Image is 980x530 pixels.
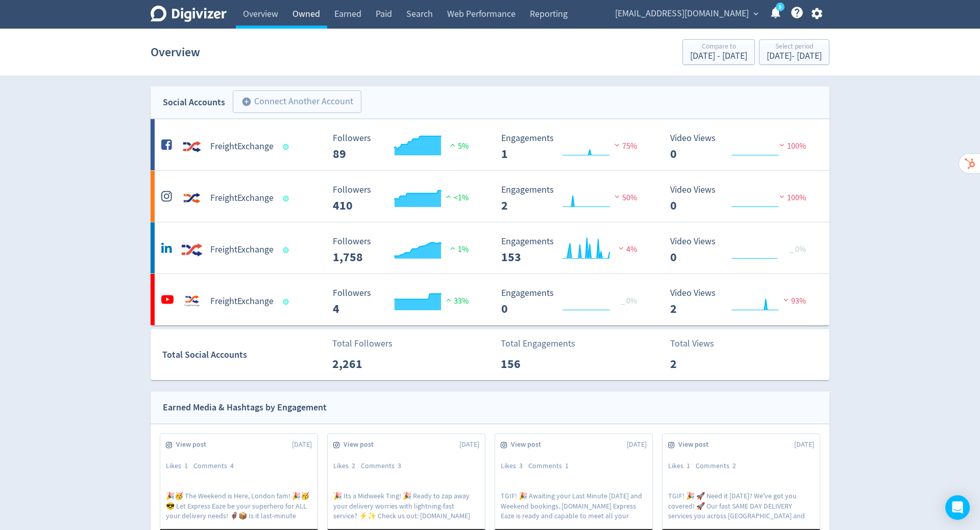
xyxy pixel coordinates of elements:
[496,133,649,160] svg: Engagements 1
[665,185,818,212] svg: Video Views 0
[790,244,806,255] span: _ 0%
[759,39,829,65] button: Select period[DATE]- [DATE]
[166,491,312,520] p: 🎉🥳 The Weekend is Here, London fam! 🎉🥳 😎 Let Express Eaze be your superhero for ALL your delivery...
[176,440,212,450] span: View post
[210,295,274,308] h5: FreightExchange
[19,27,151,37] p: Hi there 👋🏽 Looking for performance insights? How can I help?
[496,237,649,264] svg: Engagements 153
[687,461,690,470] span: 1
[612,141,622,149] img: negative-performance.svg
[182,240,202,260] img: FreightExchange undefined
[210,244,274,256] h5: FreightExchange
[444,296,454,304] img: positive-performance.svg
[615,6,749,22] span: [EMAIL_ADDRESS][DOMAIN_NAME]
[501,461,528,471] div: Likes
[151,274,829,325] a: FreightExchange undefinedFreightExchange Followers --- Followers 4 33% Engagements 0 Engagements ...
[565,461,569,470] span: 1
[333,491,479,520] p: 🎉 Its a Midweek Ting! 🎉 Ready to zap away your delivery worries with lightning-fast service? ⚡️✨ ...
[210,141,274,153] h5: FreightExchange
[225,92,361,113] a: Connect Another Account
[163,400,327,415] div: Earned Media & Hashtags by Engagement
[448,244,458,252] img: positive-performance.svg
[210,192,274,204] h5: FreightExchange
[163,95,225,110] div: Social Accounts
[627,440,647,450] span: [DATE]
[333,461,361,471] div: Likes
[184,461,188,470] span: 1
[328,133,481,160] svg: Followers ---
[448,244,469,255] span: 1%
[162,348,325,362] div: Total Social Accounts
[668,491,814,520] p: TGIF! 🎉 🚀 Need it [DATE]? We've got you covered! 🚀 Our fast SAME DAY DELIVERY services you across...
[233,90,361,113] button: Connect Another Account
[328,288,481,315] svg: Followers ---
[361,461,407,471] div: Comments
[511,440,547,450] span: View post
[151,222,829,273] a: FreightExchange undefinedFreightExchange Followers --- Followers 1,758 1% Engagements 153 Engagem...
[670,337,729,351] p: Total Views
[690,43,747,52] div: Compare to
[665,288,818,315] svg: Video Views 2
[496,185,649,212] svg: Engagements 2
[794,440,814,450] span: [DATE]
[668,461,696,471] div: Likes
[611,6,761,22] button: [EMAIL_ADDRESS][DOMAIN_NAME]
[612,193,622,200] img: negative-performance.svg
[193,461,239,471] div: Comments
[501,355,559,373] p: 156
[283,299,292,305] span: Data last synced: 4 Sep 2025, 12:01pm (AEST)
[751,9,761,18] span: expand_more
[621,296,637,306] span: _ 0%
[459,440,479,450] span: [DATE]
[777,141,787,149] img: negative-performance.svg
[776,3,785,11] a: 5
[283,247,292,253] span: Data last synced: 3 Sep 2025, 9:02pm (AEST)
[501,491,647,520] p: TGIF! 🎉 Awaiting your Last Minute [DATE] and Weekend bookings. [DOMAIN_NAME] Express Eaze is read...
[292,440,312,450] span: [DATE]
[444,296,469,306] span: 33%
[398,461,401,470] span: 3
[767,52,822,61] div: [DATE] - [DATE]
[732,461,736,470] span: 2
[182,188,202,209] img: FreightExchange undefined
[781,296,791,304] img: negative-performance.svg
[678,440,714,450] span: View post
[777,193,787,200] img: negative-performance.svg
[448,141,458,149] img: positive-performance.svg
[945,495,970,520] div: Open Intercom Messenger
[151,171,829,222] a: FreightExchange undefinedFreightExchange Followers --- Followers 410 <1% Engagements 2 Engagement...
[444,193,454,200] img: positive-performance.svg
[670,355,729,373] p: 2
[182,136,202,157] img: FreightExchange undefined
[283,144,292,150] span: Data last synced: 4 Sep 2025, 6:02am (AEST)
[690,52,747,61] div: [DATE] - [DATE]
[612,193,637,203] span: 50%
[682,39,755,65] button: Compare to[DATE] - [DATE]
[777,193,806,203] span: 100%
[151,36,200,68] h1: Overview
[344,440,379,450] span: View post
[528,461,574,471] div: Comments
[328,185,481,212] svg: Followers ---
[519,461,523,470] span: 3
[781,296,806,306] span: 93%
[151,119,829,170] a: FreightExchange undefinedFreightExchange Followers --- Followers 89 5% Engagements 1 Engagements ...
[665,133,818,160] svg: Video Views 0
[777,141,806,151] span: 100%
[19,37,151,47] p: Message from Emma, sent 46w ago
[612,141,637,151] span: 75%
[444,193,469,203] span: <1%
[448,141,469,151] span: 5%
[283,196,292,201] span: Data last synced: 3 Sep 2025, 9:02pm (AEST)
[166,461,193,471] div: Likes
[332,355,391,373] p: 2,261
[352,461,355,470] span: 2
[767,43,822,52] div: Select period
[501,337,575,351] p: Total Engagements
[182,291,202,312] img: FreightExchange undefined
[779,4,781,11] text: 5
[328,237,481,264] svg: Followers ---
[616,244,626,252] img: negative-performance.svg
[496,288,649,315] svg: Engagements 0
[230,461,234,470] span: 4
